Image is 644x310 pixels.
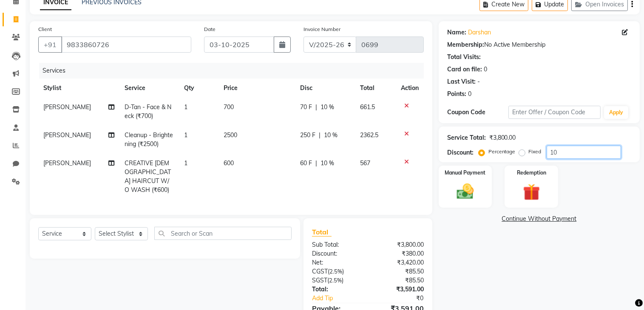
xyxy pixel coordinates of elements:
label: Invoice Number [304,25,340,33]
span: [PERSON_NAME] [43,159,91,167]
th: Qty [179,79,218,98]
span: SGST [312,276,327,284]
span: 1 [184,131,187,139]
div: Total Visits: [447,53,481,62]
button: Apply [604,106,628,119]
div: ₹0 [378,294,430,303]
label: Date [204,25,216,33]
span: 60 F [300,159,312,168]
span: | [315,103,317,112]
img: _gift.svg [518,182,545,203]
label: Redemption [517,169,546,177]
span: 2.5% [329,268,342,275]
th: Service [119,79,179,98]
span: 2500 [224,131,237,139]
input: Search or Scan [154,227,292,240]
label: Client [38,25,52,33]
div: Last Visit: [447,77,476,86]
span: 250 F [300,131,315,140]
span: 10 % [321,159,334,168]
div: ₹3,800.00 [368,240,430,249]
div: ₹3,800.00 [489,133,516,142]
span: CGST [312,268,328,275]
input: Enter Offer / Coupon Code [508,106,601,119]
span: 700 [224,103,234,111]
div: Total: [306,285,368,294]
span: [PERSON_NAME] [43,131,91,139]
span: Total [312,228,332,237]
div: Sub Total: [306,240,368,249]
label: Manual Payment [445,169,486,177]
span: 567 [360,159,370,167]
div: ( ) [306,267,368,276]
div: Net: [306,258,368,267]
th: Stylist [38,79,119,98]
div: Services [39,63,430,79]
div: ( ) [306,276,368,285]
label: Percentage [488,148,516,155]
label: Fixed [529,148,542,155]
div: Coupon Code [447,108,508,117]
div: Discount: [447,148,474,157]
span: CREATIVE [DEMOGRAPHIC_DATA] HAIRCUT W/O WASH (₹600) [125,159,171,194]
img: _cash.svg [451,182,479,201]
span: D-Tan - Face & Neck (₹700) [125,103,171,120]
div: ₹3,591.00 [368,285,430,294]
div: ₹380.00 [368,249,430,258]
div: Discount: [306,249,368,258]
span: | [319,131,321,140]
div: 0 [484,65,487,74]
div: Membership: [447,40,484,49]
a: Darshan [468,28,491,37]
span: [PERSON_NAME] [43,103,91,111]
span: 10 % [321,103,334,112]
div: ₹85.50 [368,267,430,276]
button: +91 [38,37,62,53]
div: No Active Membership [447,40,631,49]
span: 661.5 [360,103,375,111]
th: Disc [295,79,355,98]
div: Points: [447,90,466,99]
div: ₹3,420.00 [368,258,430,267]
div: - [477,77,480,86]
span: 1 [184,103,187,111]
span: 10 % [324,131,338,140]
div: 0 [468,90,471,99]
span: 600 [224,159,234,167]
th: Price [218,79,295,98]
span: 2362.5 [360,131,378,139]
span: 1 [184,159,187,167]
th: Action [396,79,424,98]
div: ₹85.50 [368,276,430,285]
a: Add Tip [306,294,378,303]
span: Cleanup - Brightening (₹2500) [125,131,173,148]
input: Search by Name/Mobile/Email/Code [61,37,191,53]
th: Total [355,79,396,98]
div: Name: [447,28,466,37]
div: Card on file: [447,65,482,74]
span: | [315,159,317,168]
div: Service Total: [447,133,486,142]
span: 2.5% [329,277,342,284]
a: Continue Without Payment [440,214,638,223]
span: 70 F [300,103,312,112]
